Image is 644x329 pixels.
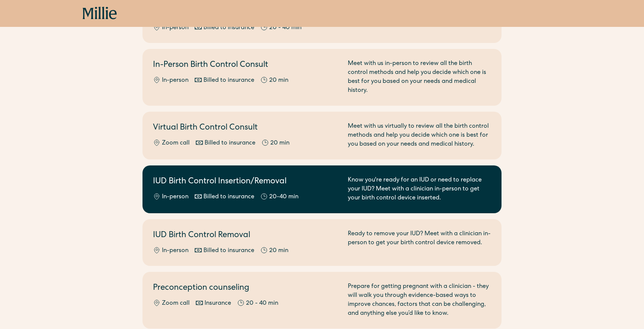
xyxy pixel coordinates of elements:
[153,59,339,72] h2: In-Person Birth Control Consult
[142,219,502,266] a: IUD Birth Control RemovalIn-personBilled to insurance20 minReady to remove your IUD? Meet with a ...
[153,230,339,242] h2: IUD Birth Control Removal
[162,246,188,255] div: In-person
[162,24,188,32] div: In-person
[153,176,339,188] h2: IUD Birth Control Insertion/Removal
[162,139,190,148] div: Zoom call
[203,193,254,202] div: Billed to insurance
[205,299,231,308] div: Insurance
[269,24,301,32] div: 20 - 40 min
[153,122,339,134] h2: Virtual Birth Control Consult
[348,122,491,149] div: Meet with us virtually to review all the birth control methods and help you decide which one is b...
[205,139,255,148] div: Billed to insurance
[348,176,491,203] div: Know you're ready for an IUD or need to replace your IUD? Meet with a clinician in-person to get ...
[348,59,491,95] div: Meet with us in-person to review all the birth control methods and help you decide which one is b...
[162,299,190,308] div: Zoom call
[142,272,502,329] a: Preconception counselingZoom callInsurance20 - 40 minPrepare for getting pregnant with a clinicia...
[203,24,254,32] div: Billed to insurance
[203,76,254,85] div: Billed to insurance
[142,112,502,159] a: Virtual Birth Control ConsultZoom callBilled to insurance20 minMeet with us virtually to review a...
[162,193,188,202] div: In-person
[162,76,188,85] div: In-person
[269,76,288,85] div: 20 min
[246,299,278,308] div: 20 - 40 min
[348,282,491,318] div: Prepare for getting pregnant with a clinician - they will walk you through evidence-based ways to...
[270,139,289,148] div: 20 min
[142,49,502,106] a: In-Person Birth Control ConsultIn-personBilled to insurance20 minMeet with us in-person to review...
[153,282,339,295] h2: Preconception counseling
[348,230,491,255] div: Ready to remove your IUD? Meet with a clinician in-person to get your birth control device removed.
[269,193,298,202] div: 20-40 min
[203,246,254,255] div: Billed to insurance
[142,165,502,213] a: IUD Birth Control Insertion/RemovalIn-personBilled to insurance20-40 minKnow you're ready for an ...
[269,246,288,255] div: 20 min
